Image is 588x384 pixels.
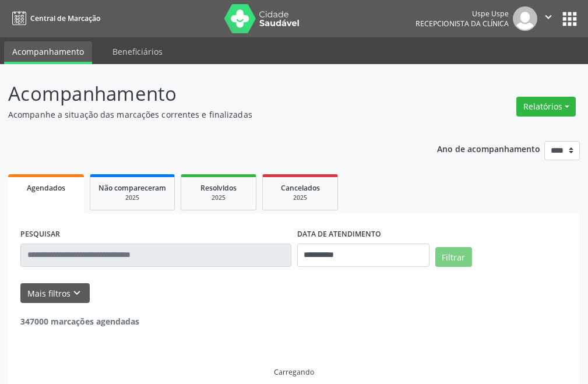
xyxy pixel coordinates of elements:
[189,193,248,202] div: 2025
[281,183,320,193] span: Cancelados
[30,13,100,23] span: Central de Marcação
[8,79,409,108] p: Acompanhamento
[98,183,166,193] span: Não compareceram
[8,9,100,28] a: Central de Marcação
[98,193,166,202] div: 2025
[274,367,314,377] div: Carregando
[200,183,237,193] span: Resolvidos
[27,183,65,193] span: Agendados
[8,108,409,121] p: Acompanhe a situação das marcações correntes e finalizadas
[71,287,83,300] i: keyboard_arrow_down
[416,9,509,19] div: Uspe Uspe
[542,10,555,23] i: 
[559,9,580,29] button: apps
[416,19,509,29] span: Recepcionista da clínica
[435,247,472,267] button: Filtrar
[104,41,171,62] a: Beneficiários
[513,6,537,31] img: img
[271,193,329,202] div: 2025
[4,41,92,64] a: Acompanhamento
[20,226,60,244] label: PESQUISAR
[537,6,559,31] button: 
[437,141,540,156] p: Ano de acompanhamento
[516,97,576,117] button: Relatórios
[20,283,90,304] button: Mais filtroskeyboard_arrow_down
[20,316,139,327] strong: 347000 marcações agendadas
[297,226,381,244] label: DATA DE ATENDIMENTO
